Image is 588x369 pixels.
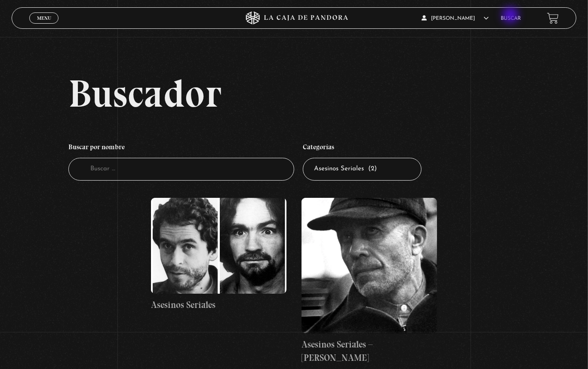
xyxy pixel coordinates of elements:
a: Asesinos Seriales – [PERSON_NAME] [302,198,437,365]
h4: Categorías [303,138,422,158]
a: Asesinos Seriales [151,198,286,312]
h4: Buscar por nombre [68,138,294,158]
h2: Buscador [68,74,576,113]
h4: Asesinos Seriales [151,298,286,312]
a: Buscar [501,16,521,21]
h4: Asesinos Seriales – [PERSON_NAME] [302,338,437,365]
span: Cerrar [34,23,54,29]
span: [PERSON_NAME] [422,16,489,21]
a: View your shopping cart [547,12,559,24]
span: Menu [37,15,51,21]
